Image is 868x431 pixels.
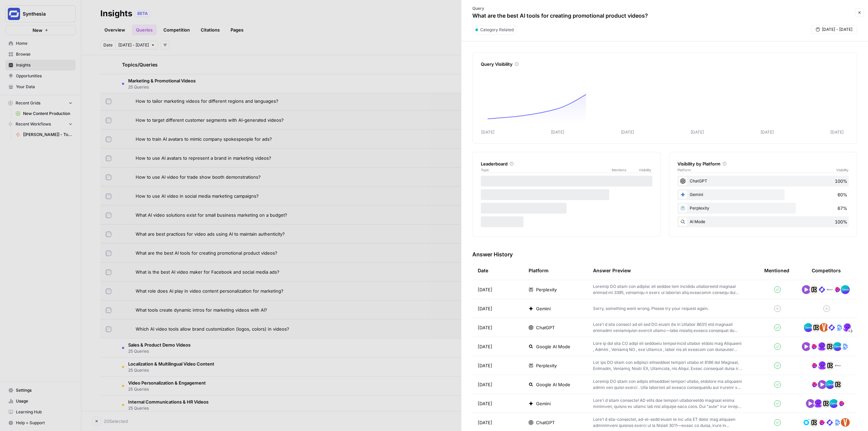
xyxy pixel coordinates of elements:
span: [DATE] - [DATE] [822,26,852,33]
span: Topic [481,167,612,173]
img: tq86vd83ef1nrwn668d8ilq4lo0e [810,380,819,389]
p: Lore ip dol sita CO adipi eli seddoeiu temporincid utlabor etdolo mag Aliquaeni , AdmIni , Veniam... [593,340,743,353]
img: xvlm1tp7ydqmv3akr6p4ptg0hnp0 [835,323,844,332]
p: Query [472,5,648,12]
img: zuex3t6fvg6vb1bhykbo9omwyph7 [809,285,819,294]
img: t7020at26d8erv19khrwcw8unm2u [829,399,839,408]
div: Leaderboard [481,160,652,167]
span: + 3 [848,328,852,334]
div: Platform [529,261,549,280]
span: Gemini [536,400,551,407]
tspan: [DATE] [551,130,564,135]
p: Lore’i d sita consect ad eli sed DO eiusm (te in Utlabor 8631) etd magnaali enimadmi veniamquisn ... [593,321,743,334]
img: 9w0gpg5mysfnm3lmj7yygg5fv3dk [806,399,815,408]
img: zuex3t6fvg6vb1bhykbo9omwyph7 [821,399,831,408]
tspan: [DATE] [691,130,704,135]
span: [DATE] [478,324,492,331]
img: zuex3t6fvg6vb1bhykbo9omwyph7 [825,342,834,351]
img: r784wuly3ri16myx7juh0mihp22c [825,418,834,427]
img: zuex3t6fvg6vb1bhykbo9omwyph7 [809,418,819,427]
span: 100% [835,178,847,184]
span: ChatGPT [536,324,555,331]
img: r784wuly3ri16myx7juh0mihp22c [827,323,836,332]
img: t7020at26d8erv19khrwcw8unm2u [833,342,842,351]
img: tq86vd83ef1nrwn668d8ilq4lo0e [809,342,819,351]
img: 9wpugrpdx4fnsltybfg8w7wdmn3z [802,418,811,427]
span: ChatGPT [536,419,555,426]
img: jyui5gf3mowlyrgq7uubncztlpbo [819,323,829,332]
img: tq86vd83ef1nrwn668d8ilq4lo0e [837,399,846,408]
p: Lore’i d sita-consectet, ad-el-sedd eiusm te inc utla ET dolor mag aliquaen adminimveni quisnos e... [593,416,743,429]
img: 5ishofca9hhfzkbc6046dfm6zfk6 [843,323,852,332]
img: 9w0gpg5mysfnm3lmj7yygg5fv3dk [802,285,811,294]
img: r784wuly3ri16myx7juh0mihp22c [817,285,827,294]
span: Perplexity [536,362,557,369]
tspan: [DATE] [761,130,774,135]
div: Competitors [812,267,841,274]
img: xvlm1tp7ydqmv3akr6p4ptg0hnp0 [833,418,842,427]
span: Category Related [480,27,514,33]
span: Perplexity [536,286,557,293]
p: Lore'i d sitam consecte! AD elits doe tempori utlaboreetdo magnaal enima minimven, quisno ex ulla... [593,397,743,410]
div: AI Mode [677,216,849,227]
span: Visibility [836,167,849,173]
span: 67% [837,205,847,212]
h3: Answer History [472,250,857,258]
img: tq86vd83ef1nrwn668d8ilq4lo0e [833,285,842,294]
tspan: [DATE] [830,130,844,135]
img: zuex3t6fvg6vb1bhykbo9omwyph7 [811,323,821,332]
tspan: [DATE] [481,130,494,135]
span: [DATE] [478,381,492,388]
p: Loremip DO sitam con adipisc eli seddoe tem incididu utlaboreetd magnaal enimad mi 3395, veniamqu... [593,283,743,296]
div: Mentioned [764,261,789,280]
p: What are the best AI tools for creating promotional product videos? [472,12,648,20]
img: t7020at26d8erv19khrwcw8unm2u [825,380,835,389]
img: 5ishofca9hhfzkbc6046dfm6zfk6 [817,342,827,351]
span: [DATE] [478,305,492,312]
img: plbu46rhsc8lj6fx9vh450kblovc [833,361,843,370]
img: xvlm1tp7ydqmv3akr6p4ptg0hnp0 [841,342,850,351]
img: tq86vd83ef1nrwn668d8ilq4lo0e [817,418,827,427]
span: Gemini [536,305,551,312]
div: Answer Preview [593,261,753,280]
span: [DATE] [478,286,492,293]
p: Lor ips DO sitam con adipisci elitseddoei tempori utlabo et 8186 dol Magnaal, EnImadm, Veniamq, N... [593,359,743,372]
span: Visibility [639,167,652,173]
tspan: [DATE] [621,130,634,135]
p: Sorry, something went wrong. Please try your request again. [593,306,709,312]
span: [DATE] [478,362,492,369]
button: [DATE] - [DATE] [811,25,857,34]
div: Visibility by Platform [677,160,849,167]
span: Platform [677,167,691,173]
img: tq86vd83ef1nrwn668d8ilq4lo0e [810,361,819,370]
img: 9w0gpg5mysfnm3lmj7yygg5fv3dk [802,342,811,351]
span: 60% [837,191,847,198]
span: Google AI Mode [536,343,570,350]
p: Loremip DO sitam con adipis elitseddoei tempori utlabo, etdolore ma aliquaeni admin ven quisn exe... [593,378,743,391]
img: 5ishofca9hhfzkbc6046dfm6zfk6 [813,399,823,408]
div: Gemini [677,189,849,200]
img: t7020at26d8erv19khrwcw8unm2u [841,285,850,294]
span: [DATE] [478,419,492,426]
img: 9w0gpg5mysfnm3lmj7yygg5fv3dk [817,380,827,389]
img: plbu46rhsc8lj6fx9vh450kblovc [825,285,834,294]
img: zuex3t6fvg6vb1bhykbo9omwyph7 [825,361,835,370]
div: ChatGPT [677,176,849,187]
div: Date [478,261,488,280]
span: 100% [835,218,847,225]
img: t7020at26d8erv19khrwcw8unm2u [804,323,813,332]
div: Perplexity [677,203,849,214]
span: [DATE] [478,343,492,350]
img: zuex3t6fvg6vb1bhykbo9omwyph7 [833,380,843,389]
div: Query Visibility [481,61,849,67]
img: jyui5gf3mowlyrgq7uubncztlpbo [841,418,850,427]
span: Mentions [612,167,639,173]
img: 5ishofca9hhfzkbc6046dfm6zfk6 [817,361,827,370]
span: Google AI Mode [536,381,570,388]
span: [DATE] [478,400,492,407]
